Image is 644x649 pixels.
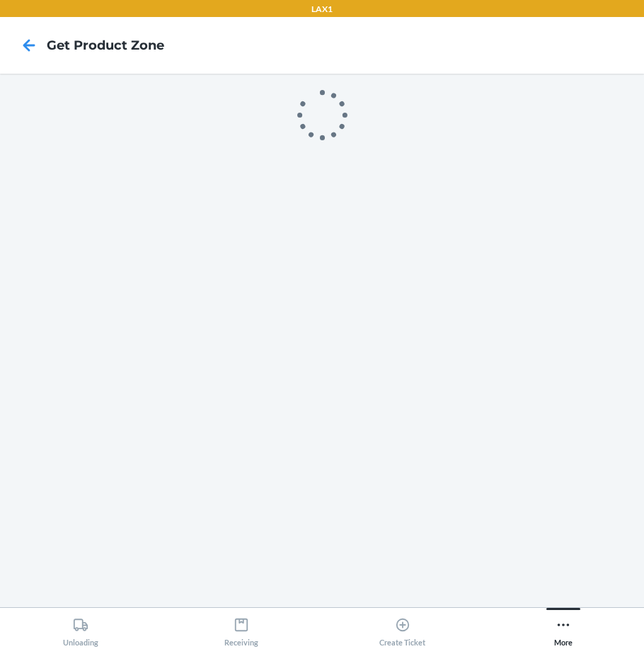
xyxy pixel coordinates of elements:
h4: Get Product Zone [47,36,164,55]
div: Unloading [63,611,98,647]
div: Receiving [224,611,258,647]
button: Create Ticket [322,608,483,647]
button: Receiving [161,608,323,647]
div: More [554,611,573,647]
p: LAX1 [311,3,333,16]
div: Create Ticket [379,611,425,647]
